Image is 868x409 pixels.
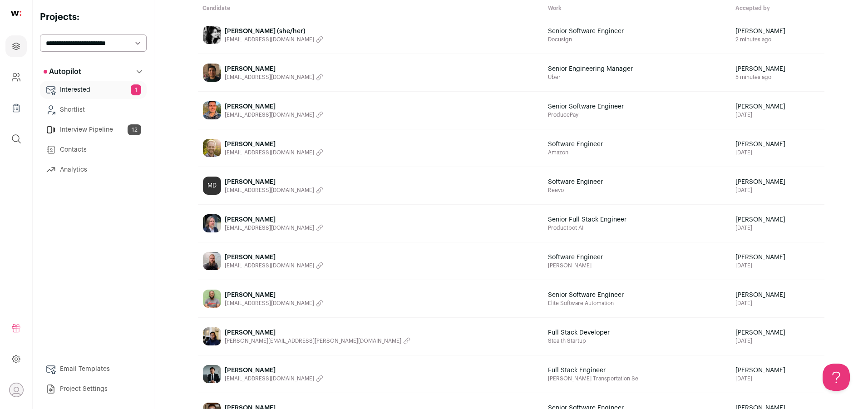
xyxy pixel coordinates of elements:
[735,215,820,224] span: [PERSON_NAME]
[203,214,221,232] img: 9a9f7d675f07d60dad8b697afd32250ae50a1aac321997bacfef8d8a17c2b0c0.jpg
[203,290,221,308] img: 50ad2e3772eb778f2107a70fbc0fcd54ba3ead124b442060855c05666d8cda77
[198,54,543,91] a: [PERSON_NAME] [EMAIL_ADDRESS][DOMAIN_NAME]
[5,66,27,88] a: Company and ATS Settings
[548,328,657,337] span: Full Stack Developer
[203,139,221,157] img: 13aeda022f15b18311496c7beba5c5bd9d962d1826338a1280349a4661ec3013
[735,74,820,81] span: 5 minutes ago
[735,337,820,345] span: [DATE]
[198,205,543,241] a: [PERSON_NAME] [EMAIL_ADDRESS][DOMAIN_NAME]
[225,36,323,43] button: [EMAIL_ADDRESS][DOMAIN_NAME]
[203,64,221,82] img: 5648d6b7b8deb8237b0a71cff8cfedf3bf078c6761199b86476b56be4bc7d473.jpg
[735,328,820,337] span: [PERSON_NAME]
[548,224,726,232] span: Productbot AI
[225,74,314,81] span: [EMAIL_ADDRESS][DOMAIN_NAME]
[203,252,221,270] img: cf39b073921893f49f7293a9c263f3d1f71b9cfe3f4a5edc95c6aacd39bd63a3.jpg
[225,337,410,345] button: [PERSON_NAME][EMAIL_ADDRESS][PERSON_NAME][DOMAIN_NAME]
[40,141,147,159] a: Contacts
[548,300,726,307] span: Elite Software Automation
[40,63,147,81] button: Autopilot
[823,364,850,391] iframe: Toggle Customer Support
[548,140,657,149] span: Software Engineer
[198,281,543,317] a: [PERSON_NAME] [EMAIL_ADDRESS][DOMAIN_NAME]
[735,375,820,382] span: [DATE]
[225,262,323,269] button: [EMAIL_ADDRESS][DOMAIN_NAME]
[225,366,323,375] span: [PERSON_NAME]
[548,366,657,375] span: Full Stack Engineer
[225,300,314,307] span: [EMAIL_ADDRESS][DOMAIN_NAME]
[40,360,147,378] a: Email Templates
[735,149,820,156] span: [DATE]
[548,375,726,382] span: [PERSON_NAME] Transportation Se
[198,130,543,166] a: [PERSON_NAME] [EMAIL_ADDRESS][DOMAIN_NAME]
[203,327,221,345] img: 09ecb830d94b388b6855a69856b9e8f5bce53dbb7f1e5d246c66467c1b340c29.jpg
[203,365,221,383] img: b66d3c490a882c089e75c9d7d1ad8b05ae82b06eba47d270439d288f6a30228b.jpg
[203,101,221,119] img: 88074cc6573b29efdf39fbf7c72a55db638bb49c0a59db70deb2a3a20515b94e.jpg
[225,149,323,156] button: [EMAIL_ADDRESS][DOMAIN_NAME]
[225,27,323,36] span: [PERSON_NAME] (she/her)
[225,64,323,74] span: [PERSON_NAME]
[40,380,147,398] a: Project Settings
[548,149,726,156] span: Amazon
[735,262,820,269] span: [DATE]
[11,11,21,16] img: wellfound-shorthand-0d5821cbd27db2630d0214b213865d53afaa358527fdda9d0ea32b1df1b89c2c.svg
[735,111,820,118] span: [DATE]
[548,187,726,194] span: Reevo
[225,291,323,300] span: [PERSON_NAME]
[735,140,820,149] span: [PERSON_NAME]
[735,27,820,36] span: [PERSON_NAME]
[735,253,820,262] span: [PERSON_NAME]
[548,253,657,262] span: Software Engineer
[198,168,543,204] a: MD [PERSON_NAME] [EMAIL_ADDRESS][DOMAIN_NAME]
[198,92,543,128] a: [PERSON_NAME] [EMAIL_ADDRESS][DOMAIN_NAME]
[225,187,323,194] button: [EMAIL_ADDRESS][DOMAIN_NAME]
[548,337,726,345] span: Stealth Startup
[735,64,820,74] span: [PERSON_NAME]
[225,375,314,382] span: [EMAIL_ADDRESS][DOMAIN_NAME]
[9,383,24,397] button: Open dropdown
[735,224,820,232] span: [DATE]
[735,366,820,375] span: [PERSON_NAME]
[548,177,657,187] span: Software Engineer
[198,243,543,279] a: [PERSON_NAME] [EMAIL_ADDRESS][DOMAIN_NAME]
[40,121,147,139] a: Interview Pipeline12
[225,111,314,118] span: [EMAIL_ADDRESS][DOMAIN_NAME]
[203,177,221,195] div: MD
[198,356,543,392] a: [PERSON_NAME] [EMAIL_ADDRESS][DOMAIN_NAME]
[5,35,27,57] a: Projects
[225,140,323,149] span: [PERSON_NAME]
[225,224,314,232] span: [EMAIL_ADDRESS][DOMAIN_NAME]
[225,328,410,337] span: [PERSON_NAME]
[225,262,314,269] span: [EMAIL_ADDRESS][DOMAIN_NAME]
[225,111,323,118] button: [EMAIL_ADDRESS][DOMAIN_NAME]
[44,66,81,77] p: Autopilot
[40,161,147,179] a: Analytics
[735,102,820,111] span: [PERSON_NAME]
[548,36,726,43] span: Docusign
[225,337,401,345] span: [PERSON_NAME][EMAIL_ADDRESS][PERSON_NAME][DOMAIN_NAME]
[203,26,221,44] img: 28fafbe0ada254fe4994fa135237178d0bcc38d7849e960bf83bbe43a99c6419
[548,291,657,300] span: Senior Software Engineer
[735,187,820,194] span: [DATE]
[198,17,543,53] a: [PERSON_NAME] (she/her) [EMAIL_ADDRESS][DOMAIN_NAME]
[225,215,323,224] span: [PERSON_NAME]
[40,101,147,119] a: Shortlist
[548,262,726,269] span: [PERSON_NAME]
[735,300,820,307] span: [DATE]
[548,215,657,224] span: Senior Full Stack Engineer
[225,253,323,262] span: [PERSON_NAME]
[40,81,147,99] a: Interested1
[131,84,141,95] span: 1
[5,97,27,119] a: Company Lists
[225,102,323,111] span: [PERSON_NAME]
[225,74,323,81] button: [EMAIL_ADDRESS][DOMAIN_NAME]
[225,224,323,232] button: [EMAIL_ADDRESS][DOMAIN_NAME]
[198,318,543,355] a: [PERSON_NAME] [PERSON_NAME][EMAIL_ADDRESS][PERSON_NAME][DOMAIN_NAME]
[548,102,657,111] span: Senior Software Engineer
[548,111,726,118] span: ProducePay
[735,291,820,300] span: [PERSON_NAME]
[225,36,314,43] span: [EMAIL_ADDRESS][DOMAIN_NAME]
[225,177,323,187] span: [PERSON_NAME]
[225,187,314,194] span: [EMAIL_ADDRESS][DOMAIN_NAME]
[548,74,726,81] span: Uber
[225,375,323,382] button: [EMAIL_ADDRESS][DOMAIN_NAME]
